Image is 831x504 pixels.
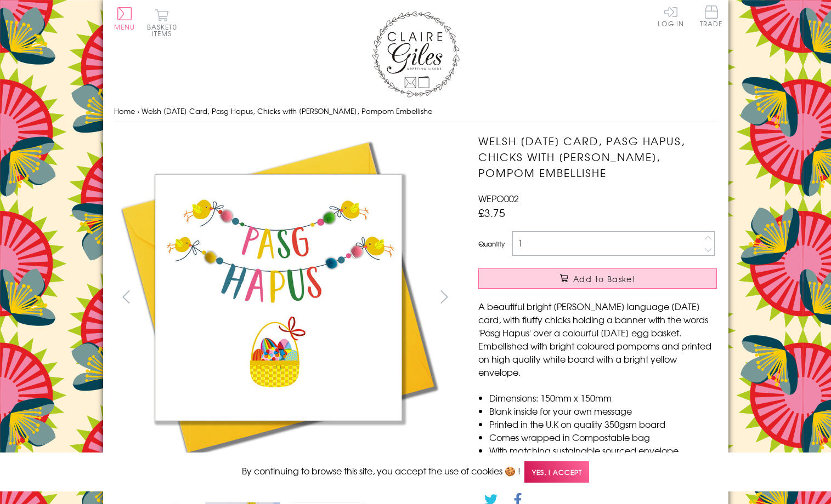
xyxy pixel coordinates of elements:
li: Comes wrapped in Compostable bag [489,431,717,444]
a: Trade [700,5,723,29]
a: Home [114,106,135,116]
img: Welsh Easter Card, Pasg Hapus, Chicks with Bunting, Pompom Embellishe [114,133,443,462]
span: 0 items [152,22,177,38]
label: Quantity [478,239,505,249]
span: › [137,106,139,116]
button: Add to Basket [478,268,717,289]
h1: Welsh [DATE] Card, Pasg Hapus, Chicks with [PERSON_NAME], Pompom Embellishe [478,133,717,180]
button: Basket0 items [147,9,177,37]
button: prev [114,284,139,309]
a: Log In [658,5,684,27]
span: WEPO002 [478,192,519,205]
button: Menu [114,7,135,30]
nav: breadcrumbs [114,100,717,123]
span: Add to Basket [573,273,636,284]
span: Welsh [DATE] Card, Pasg Hapus, Chicks with [PERSON_NAME], Pompom Embellishe [142,106,432,116]
li: With matching sustainable sourced envelope [489,444,717,457]
p: A beautiful bright [PERSON_NAME] language [DATE] card, with fluffy chicks holding a banner with t... [478,300,717,379]
span: Menu [114,22,135,32]
span: Yes, I accept [524,461,589,483]
li: Dimensions: 150mm x 150mm [489,391,717,404]
li: Blank inside for your own message [489,404,717,417]
li: Printed in the U.K on quality 350gsm board [489,417,717,431]
img: Claire Giles Greetings Cards [372,11,460,98]
button: next [432,284,456,309]
span: Trade [700,5,723,27]
span: £3.75 [478,205,505,220]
